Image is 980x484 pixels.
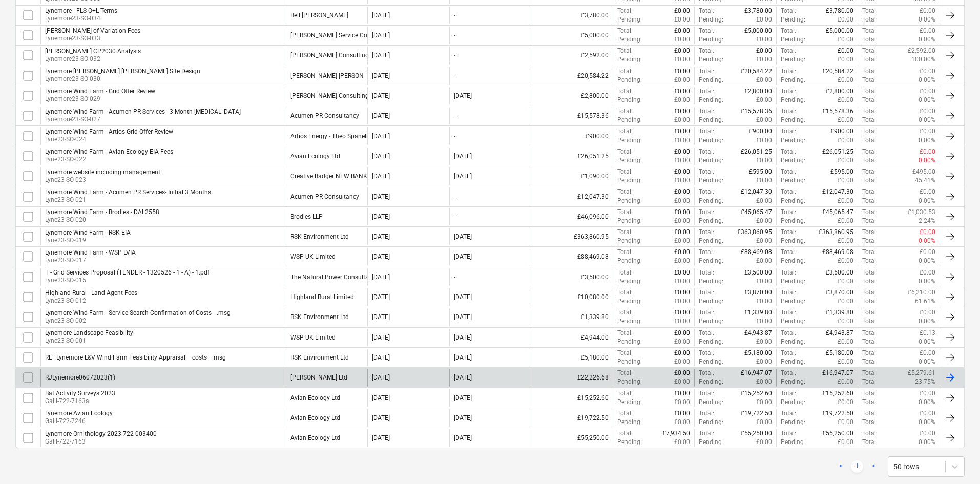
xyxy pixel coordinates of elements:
[454,12,455,19] div: -
[290,253,336,260] div: WSP UK Limited
[699,228,714,237] p: Total :
[617,197,642,205] p: Pending :
[862,187,878,196] p: Total :
[45,216,159,224] p: Lyne23-SO-020
[372,213,390,220] div: [DATE]
[781,176,805,185] p: Pending :
[699,47,714,55] p: Total :
[45,27,140,34] div: [PERSON_NAME] of Variation Fees
[862,7,878,15] p: Total :
[45,55,141,64] p: Lynemore23-SO-032
[45,256,136,265] p: Lyne23-SO-017
[674,127,690,136] p: £0.00
[674,87,690,96] p: £0.00
[749,167,772,176] p: £595.00
[781,87,796,96] p: Total :
[45,229,131,236] div: Lynemore Wind Farm - RSK EIA
[781,217,805,225] p: Pending :
[531,349,613,366] div: £5,180.00
[674,257,690,265] p: £0.00
[45,88,155,95] div: Lynemore Wind Farm - Grid Offer Review
[908,208,935,217] p: £1,030.53
[699,127,714,136] p: Total :
[915,176,935,185] p: 45.41%
[744,27,772,35] p: £5,000.00
[45,148,173,155] div: Lynemore Wind Farm - Avian Ecology EIA Fees
[919,96,935,104] p: 0.00%
[674,268,690,277] p: £0.00
[781,96,805,104] p: Pending :
[756,47,772,55] p: £0.00
[756,176,772,185] p: £0.00
[781,76,805,85] p: Pending :
[531,268,613,286] div: £3,500.00
[781,67,796,76] p: Total :
[617,217,642,225] p: Pending :
[617,148,633,156] p: Total :
[617,27,633,35] p: Total :
[454,233,472,240] div: [DATE]
[929,435,980,484] iframe: Chat Widget
[781,15,805,24] p: Pending :
[531,107,613,124] div: £15,578.36
[617,67,633,76] p: Total :
[862,116,878,124] p: Total :
[781,55,805,64] p: Pending :
[862,217,878,225] p: Total :
[781,208,796,217] p: Total :
[919,15,935,24] p: 0.00%
[920,107,935,116] p: £0.00
[741,187,772,196] p: £12,047.30
[617,107,633,116] p: Total :
[531,127,613,144] div: £900.00
[45,108,241,115] div: Lynemore Wind Farm - Acumen PR Services - 3 Month [MEDICAL_DATA]
[919,217,935,225] p: 2.24%
[737,228,772,237] p: £363,860.95
[920,248,935,257] p: £0.00
[531,87,613,104] div: £2,800.00
[699,176,723,185] p: Pending :
[617,87,633,96] p: Total :
[920,87,935,96] p: £0.00
[674,96,690,104] p: £0.00
[531,148,613,165] div: £26,051.25
[617,136,642,145] p: Pending :
[920,228,935,237] p: £0.00
[699,116,723,124] p: Pending :
[674,176,690,185] p: £0.00
[862,208,878,217] p: Total :
[862,15,878,24] p: Total :
[920,27,935,35] p: £0.00
[699,76,723,85] p: Pending :
[454,112,455,119] div: -
[454,173,472,180] div: [DATE]
[45,48,141,55] div: [PERSON_NAME] CP2030 Analysis
[674,15,690,24] p: £0.00
[531,248,613,265] div: £88,469.08
[674,187,690,196] p: £0.00
[741,208,772,217] p: £45,065.47
[781,127,796,136] p: Total :
[617,237,642,245] p: Pending :
[674,156,690,165] p: £0.00
[372,72,390,79] div: [DATE]
[781,27,796,35] p: Total :
[674,55,690,64] p: £0.00
[372,52,390,59] div: [DATE]
[699,15,723,24] p: Pending :
[290,112,359,119] div: Acumen PR Consultancy
[372,112,390,119] div: [DATE]
[45,14,117,23] p: Lynemore23-SO-034
[781,248,796,257] p: Total :
[531,208,613,225] div: £46,096.00
[290,193,359,200] div: Acumen PR Consultancy
[756,217,772,225] p: £0.00
[290,92,369,99] div: Blake Clough Consulting
[454,253,472,260] div: [DATE]
[45,75,200,83] p: Lynemore23-SO-030
[372,153,390,160] div: [DATE]
[531,429,613,447] div: £55,250.00
[45,7,117,14] div: Lynemore - FLS O+L Terms
[531,329,613,346] div: £4,944.00
[45,135,173,144] p: Lyne23-SO-024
